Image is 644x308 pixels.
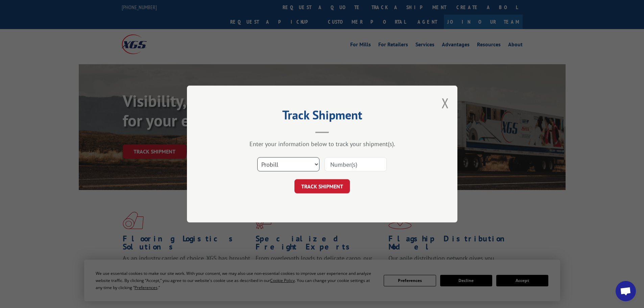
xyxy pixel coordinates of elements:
[616,281,636,301] div: Open chat
[294,179,350,193] button: TRACK SHIPMENT
[325,157,387,171] input: Number(s)
[442,94,449,112] button: Close modal
[221,140,424,148] div: Enter your information below to track your shipment(s).
[221,110,424,123] h2: Track Shipment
